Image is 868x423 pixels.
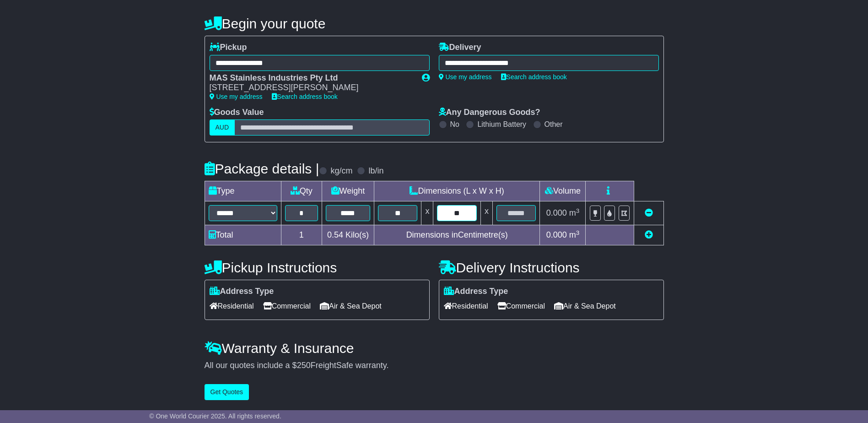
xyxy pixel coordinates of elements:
label: AUD [210,119,235,136]
span: 250 [297,361,311,370]
label: Lithium Battery [477,120,526,129]
label: Any Dangerous Goods? [439,108,540,118]
span: m [569,230,580,239]
td: Weight [322,181,374,201]
a: Search address book [272,93,338,100]
h4: Begin your quote [205,16,664,31]
a: Use my address [210,93,263,100]
label: No [450,120,459,129]
span: m [569,208,580,217]
sup: 3 [576,207,580,214]
span: Commercial [497,299,545,313]
h4: Pickup Instructions [205,260,430,275]
span: 0.000 [546,230,567,239]
label: Address Type [444,287,508,297]
td: Dimensions in Centimetre(s) [374,225,540,245]
label: Goods Value [210,108,264,118]
span: 0.54 [327,230,343,239]
a: Use my address [439,73,492,81]
label: Address Type [210,287,274,297]
span: Air & Sea Depot [320,299,382,313]
a: Remove this item [645,208,653,217]
span: © One World Courier 2025. All rights reserved. [149,412,281,420]
h4: Warranty & Insurance [205,341,664,356]
div: MAS Stainless Industries Pty Ltd [210,73,413,83]
label: kg/cm [330,166,352,176]
td: Kilo(s) [322,225,374,245]
td: Total [205,225,281,245]
a: Add new item [645,230,653,239]
td: Volume [540,181,586,201]
td: Qty [281,181,322,201]
h4: Package details | [205,161,319,176]
span: 0.000 [546,208,567,217]
div: [STREET_ADDRESS][PERSON_NAME] [210,83,413,93]
label: Pickup [210,43,247,53]
label: Delivery [439,43,481,53]
label: Other [545,120,563,129]
h4: Delivery Instructions [439,260,664,275]
button: Get Quotes [205,384,249,400]
span: Air & Sea Depot [554,299,616,313]
td: 1 [281,225,322,245]
td: x [421,201,433,225]
div: All our quotes include a $ FreightSafe warranty. [205,361,664,371]
a: Search address book [501,73,567,81]
sup: 3 [576,229,580,236]
span: Residential [210,299,254,313]
td: Dimensions (L x W x H) [374,181,540,201]
td: x [480,201,492,225]
span: Commercial [263,299,311,313]
span: Residential [444,299,488,313]
label: lb/in [368,166,383,176]
td: Type [205,181,281,201]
